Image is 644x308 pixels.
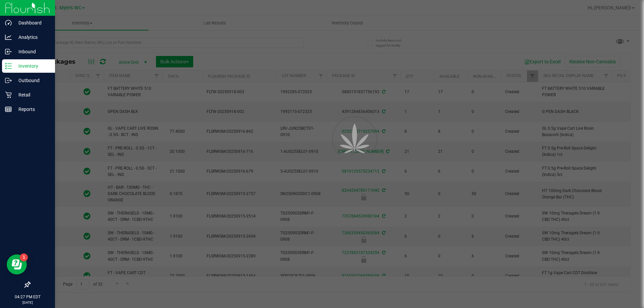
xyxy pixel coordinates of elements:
[12,105,52,113] p: Reports
[5,91,12,98] inline-svg: Retail
[12,62,52,70] p: Inventory
[5,106,12,113] inline-svg: Reports
[7,254,27,274] iframe: Resource center
[12,48,52,56] p: Inbound
[12,76,52,84] p: Outbound
[5,34,12,41] inline-svg: Analytics
[5,77,12,84] inline-svg: Outbound
[3,294,52,300] p: 04:27 PM EDT
[5,48,12,55] inline-svg: Inbound
[12,91,52,99] p: Retail
[12,33,52,41] p: Analytics
[3,300,52,305] p: [DATE]
[5,19,12,26] inline-svg: Dashboard
[20,253,28,261] iframe: Resource center unread badge
[12,19,52,27] p: Dashboard
[5,63,12,69] inline-svg: Inventory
